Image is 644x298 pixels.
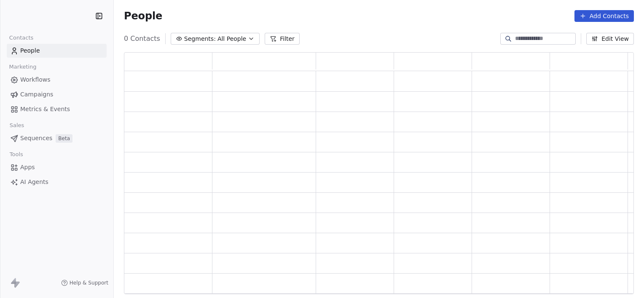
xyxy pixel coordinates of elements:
a: Help & Support [61,279,108,286]
span: Metrics & Events [20,105,70,114]
button: Add Contacts [574,10,634,22]
button: Edit View [586,33,634,45]
span: Apps [20,163,35,172]
a: SequencesBeta [7,131,107,145]
span: Tools [6,148,27,161]
span: Sequences [20,134,52,143]
a: People [7,44,107,58]
span: Marketing [5,61,40,73]
span: People [124,10,162,22]
span: All People [217,35,246,43]
a: Apps [7,160,107,174]
a: Campaigns [7,88,107,101]
span: Workflows [20,75,51,84]
span: Help & Support [70,279,108,286]
span: Campaigns [20,90,53,99]
button: Filter [265,33,300,45]
span: Contacts [5,32,37,44]
a: AI Agents [7,175,107,189]
a: Metrics & Events [7,102,107,116]
span: People [20,46,40,55]
span: Segments: [184,35,216,43]
span: 0 Contacts [124,34,160,44]
span: AI Agents [20,178,48,186]
span: Beta [56,134,72,143]
span: Sales [6,119,28,132]
a: Workflows [7,73,107,87]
